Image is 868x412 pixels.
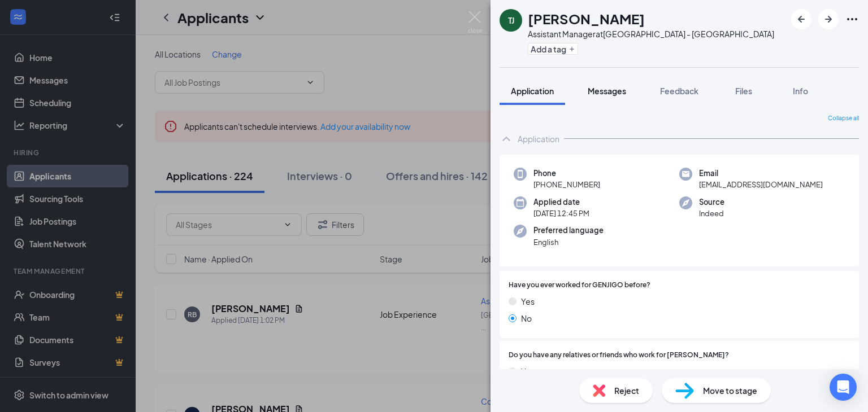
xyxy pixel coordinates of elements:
[830,374,857,401] div: Open Intercom Messenger
[521,295,535,308] span: Yes
[699,208,724,219] span: Indeed
[533,208,589,219] span: [DATE] 12:45 PM
[793,86,808,96] span: Info
[791,9,811,29] button: ArrowLeftNew
[699,179,823,190] span: [EMAIL_ADDRESS][DOMAIN_NAME]
[521,312,532,325] span: No
[795,12,808,26] svg: ArrowLeftNew
[511,86,554,96] span: Application
[614,384,639,397] span: Reject
[521,365,535,378] span: Yes
[699,196,724,208] span: Source
[533,168,600,179] span: Phone
[533,196,589,208] span: Applied date
[735,86,752,96] span: Files
[828,114,859,123] span: Collapse all
[660,86,698,96] span: Feedback
[533,179,600,190] span: [PHONE_NUMBER]
[588,86,626,96] span: Messages
[508,15,514,26] div: TJ
[533,225,604,236] span: Preferred language
[518,133,559,144] div: Application
[500,132,513,146] svg: ChevronUp
[818,9,839,29] button: ArrowRight
[528,43,578,55] button: PlusAdd a tag
[845,12,859,26] svg: Ellipses
[528,9,645,28] h1: [PERSON_NAME]
[699,168,823,179] span: Email
[509,350,729,361] span: Do you have any relatives or friends who work for [PERSON_NAME]?
[822,12,835,26] svg: ArrowRight
[568,46,575,52] svg: Plus
[509,280,650,291] span: Have you ever worked for GENJIGO before?
[533,236,604,248] span: English
[703,384,757,397] span: Move to stage
[528,28,774,40] div: Assistant Manager at [GEOGRAPHIC_DATA] - [GEOGRAPHIC_DATA]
